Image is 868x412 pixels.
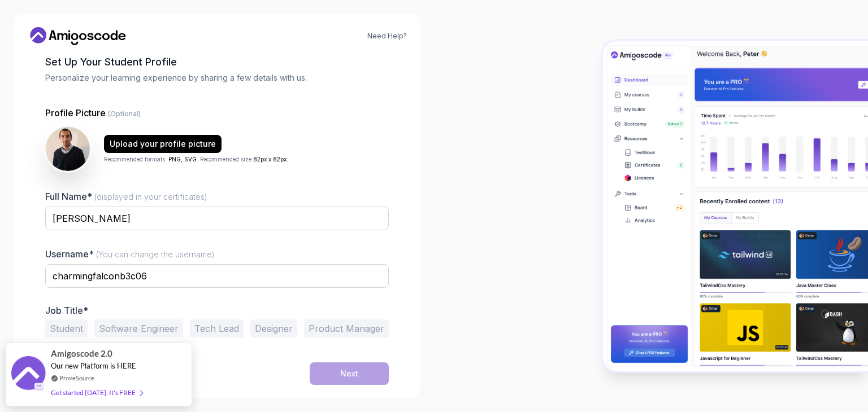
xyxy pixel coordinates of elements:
h2: Set Up Your Student Profile [45,54,389,70]
label: Full Name* [45,191,207,202]
span: 82px x 82px [253,156,287,163]
img: provesource social proof notification image [11,356,45,393]
button: Software Engineer [94,319,183,338]
p: Profile Picture [45,106,389,120]
button: Student [45,319,88,338]
button: Upload your profile picture [104,135,222,153]
img: user profile image [46,127,90,171]
p: Recommended formats: . Recommended size: . [104,155,288,164]
a: Need Help? [367,32,407,41]
button: Designer [250,319,297,338]
div: Next [340,368,358,379]
img: Amigoscode Dashboard [603,41,868,371]
span: PNG, SVG [168,156,197,163]
div: Get started [DATE]. It's FREE [51,386,142,399]
label: Username* [45,248,215,260]
input: Enter your Full Name [45,207,389,230]
span: Our new Platform is HERE [51,361,136,370]
a: Home link [27,27,129,45]
input: Enter your Username [45,264,389,288]
span: (Optional) [108,109,141,118]
span: (displayed in your certificates) [94,192,207,201]
button: Next [310,362,389,385]
span: (You can change the username) [96,249,215,259]
p: Personalize your learning experience by sharing a few details with us. [45,72,389,84]
a: ProveSource [59,373,94,383]
button: Product Manager [304,319,389,338]
p: Job Title* [45,305,389,316]
div: Upload your profile picture [110,138,216,150]
button: Tech Lead [190,319,244,338]
span: Amigoscode 2.0 [51,347,112,360]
